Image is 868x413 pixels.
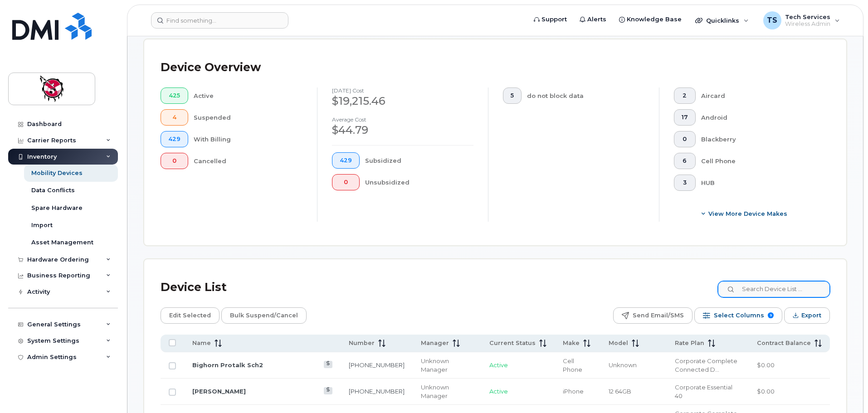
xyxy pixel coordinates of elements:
[675,384,732,399] span: Corporate Essential 40
[332,87,473,93] h4: [DATE] cost
[613,10,688,29] a: Knowledge Base
[332,93,473,109] div: $19,215.46
[689,11,755,29] div: Quicklinks
[161,109,188,126] button: 4
[674,205,815,222] button: View More Device Makes
[340,179,352,186] span: 0
[421,357,473,374] div: Unknown Manager
[489,339,536,347] span: Current Status
[194,87,303,104] div: Active
[161,307,219,324] button: Edit Selected
[675,357,737,373] span: Corporate Complete Connected Device
[192,361,263,369] a: Bighorn Protalk Sch2
[674,87,696,104] button: 2
[767,15,777,26] span: TS
[194,131,303,147] div: With Billing
[332,122,473,138] div: $44.79
[701,175,816,191] div: HUB
[489,388,508,395] span: Active
[573,10,613,29] a: Alerts
[785,13,830,20] span: Tech Services
[609,339,628,347] span: Model
[168,114,180,121] span: 4
[801,309,821,322] span: Export
[168,157,180,165] span: 0
[682,114,688,121] span: 17
[527,87,645,104] div: do not block data
[563,339,580,347] span: Make
[332,174,360,190] button: 0
[627,15,682,24] span: Knowledge Base
[682,92,688,99] span: 2
[768,312,774,318] span: 9
[161,153,188,169] button: 0
[168,136,180,143] span: 429
[511,92,514,99] span: 5
[682,136,688,143] span: 0
[757,11,846,29] div: Tech Services
[324,387,332,394] a: View Last Bill
[541,15,567,24] span: Support
[192,339,211,347] span: Name
[503,87,522,104] button: 5
[332,117,473,122] h4: Average cost
[674,175,696,191] button: 3
[349,388,405,395] a: [PHONE_NUMBER]
[674,153,696,169] button: 6
[421,339,449,347] span: Manager
[757,339,811,347] span: Contract Balance
[633,309,684,322] span: Send Email/SMS
[527,10,573,29] a: Support
[784,307,830,324] button: Export
[701,131,816,147] div: Blackberry
[168,92,180,99] span: 425
[161,276,227,299] div: Device List
[151,12,288,29] input: Find something...
[757,361,775,369] span: $0.00
[365,152,474,169] div: Subsidized
[194,109,303,126] div: Suspended
[682,179,688,186] span: 3
[221,307,307,324] button: Bulk Suspend/Cancel
[609,388,631,395] span: 12 64GB
[161,131,188,147] button: 429
[613,307,692,324] button: Send Email/SMS
[161,87,188,104] button: 425
[169,309,211,322] span: Edit Selected
[421,383,473,400] div: Unknown Manager
[563,388,584,395] span: iPhone
[682,157,688,165] span: 6
[230,309,298,322] span: Bulk Suspend/Cancel
[194,153,303,169] div: Cancelled
[674,131,696,147] button: 0
[701,109,816,126] div: Android
[349,361,405,369] a: [PHONE_NUMBER]
[324,361,332,368] a: View Last Bill
[192,388,246,395] a: [PERSON_NAME]
[829,374,861,406] iframe: Messenger Launcher
[694,307,782,324] button: Select Columns 9
[340,157,352,164] span: 429
[708,209,787,218] span: View More Device Makes
[161,56,261,79] div: Device Overview
[718,281,830,297] input: Search Device List ...
[701,87,816,104] div: Aircard
[609,361,637,369] span: Unknown
[785,20,830,28] span: Wireless Admin
[757,388,775,395] span: $0.00
[701,153,816,169] div: Cell Phone
[489,361,508,369] span: Active
[332,152,360,169] button: 429
[675,339,704,347] span: Rate Plan
[349,339,375,347] span: Number
[714,309,764,322] span: Select Columns
[674,109,696,126] button: 17
[365,174,474,190] div: Unsubsidized
[706,17,739,24] span: Quicklinks
[563,357,582,373] span: Cell Phone
[587,15,606,24] span: Alerts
